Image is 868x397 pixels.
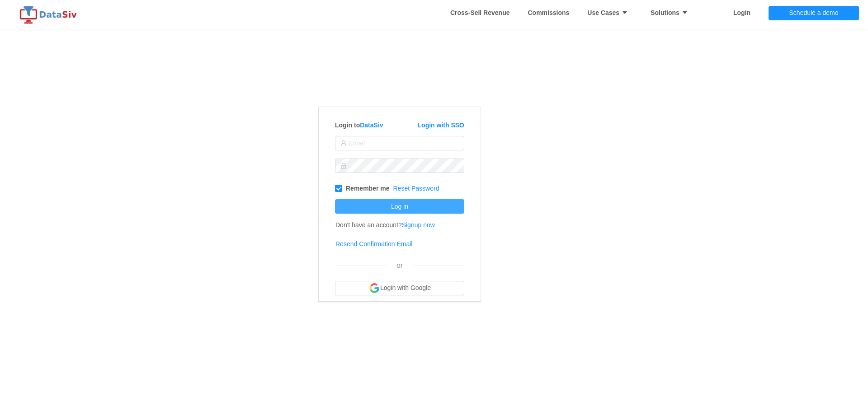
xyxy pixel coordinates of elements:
a: DataSiv [360,121,383,129]
strong: Remember me [346,185,390,192]
button: Login with Google [335,281,464,295]
strong: Login to [335,121,383,129]
strong: Use Cases [587,9,632,16]
i: icon: caret-down [679,9,688,16]
button: Log in [335,199,464,214]
i: icon: user [340,140,347,146]
button: Schedule a demo [769,6,859,20]
input: Email [335,136,464,150]
a: Resend Confirmation Email [335,240,412,248]
strong: Solutions [651,9,693,16]
a: Login with SSO [418,121,464,129]
a: Signup now [402,221,435,229]
img: logo [18,6,81,24]
i: icon: caret-down [619,9,628,16]
i: icon: lock [340,163,347,169]
td: Don't have an account? [335,215,435,234]
a: Reset Password [393,185,439,192]
span: or [396,262,403,269]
